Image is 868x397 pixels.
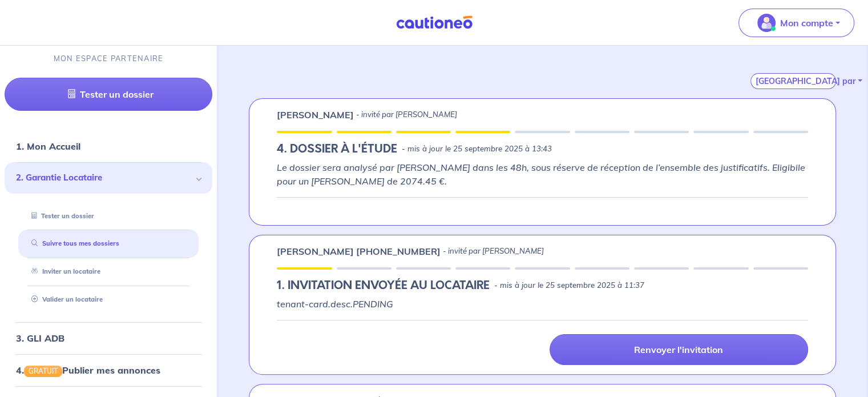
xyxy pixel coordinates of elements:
a: Valider un locataire [27,296,103,304]
div: 2. Garantie Locataire [5,163,212,194]
div: 4.GRATUITPublier mes annonces [5,359,212,382]
p: tenant-card.desc.PENDING [277,297,808,311]
div: Valider un locataire [18,291,199,310]
em: Le dossier sera analysé par [PERSON_NAME] dans les 48h, sous réserve de réception de l’ensemble d... [277,162,805,187]
div: 3. GLI ADB [5,327,212,350]
h5: 4. DOSSIER À L'ÉTUDE [277,142,397,156]
div: 1. Mon Accueil [5,135,212,158]
p: - mis à jour le 25 septembre 2025 à 11:37 [494,280,644,291]
div: state: PENDING, Context: [277,279,808,292]
a: 1. Mon Accueil [16,141,80,153]
a: Tester un dossier [27,212,94,220]
div: Suivre tous mes dossiers [18,235,199,254]
p: [PERSON_NAME] [PHONE_NUMBER] [277,244,441,258]
h5: 1.︎ INVITATION ENVOYÉE AU LOCATAIRE [277,279,490,292]
p: - mis à jour le 25 septembre 2025 à 13:43 [402,143,552,155]
p: [PERSON_NAME] [277,108,354,122]
div: Inviter un locataire [18,263,199,282]
span: 2. Garantie Locataire [16,172,192,185]
div: state: RENTER-DOCUMENTS-TO-EVALUATE, Context: ,NULL-NO-CERTIFICATE [277,142,808,156]
a: Suivre tous mes dossiers [27,240,119,248]
img: Cautioneo [391,15,477,30]
p: Mon compte [780,16,833,30]
img: illu_account_valid_menu.svg [757,14,776,32]
p: - invité par [PERSON_NAME] [356,109,457,121]
button: illu_account_valid_menu.svgMon compte [738,9,854,37]
a: Tester un dossier [5,78,212,111]
p: MON ESPACE PARTENAIRE [54,54,164,65]
p: - invité par [PERSON_NAME] [443,246,544,257]
p: Renvoyer l'invitation [634,344,723,355]
div: Tester un dossier [18,207,199,226]
a: Renvoyer l'invitation [550,334,808,365]
a: 4.GRATUITPublier mes annonces [16,364,160,376]
button: [GEOGRAPHIC_DATA] par [750,73,836,89]
a: Inviter un locataire [27,268,100,276]
a: 3. GLI ADB [16,332,64,344]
